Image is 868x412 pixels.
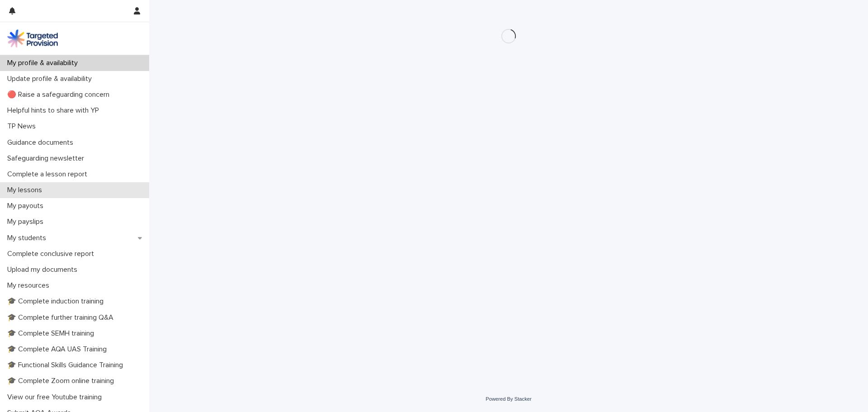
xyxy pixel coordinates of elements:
[4,202,51,210] p: My payouts
[4,393,109,402] p: View our free Youtube training
[4,90,117,99] p: 🔴 Raise a safeguarding concern
[4,377,121,385] p: 🎓 Complete Zoom online training
[4,106,106,115] p: Helpful hints to share with YP
[4,345,114,354] p: 🎓 Complete AQA UAS Training
[4,218,51,226] p: My payslips
[7,29,58,47] img: M5nRWzHhSzIhMunXDL62
[4,59,85,67] p: My profile & availability
[4,75,99,83] p: Update profile & availability
[4,281,57,290] p: My resources
[486,396,531,402] a: Powered By Stacker
[4,122,43,131] p: TP News
[4,313,121,322] p: 🎓 Complete further training Q&A
[4,265,85,274] p: Upload my documents
[4,250,101,258] p: Complete conclusive report
[4,297,111,306] p: 🎓 Complete induction training
[4,234,53,242] p: My students
[4,186,49,194] p: My lessons
[4,138,80,147] p: Guidance documents
[4,361,130,369] p: 🎓 Functional Skills Guidance Training
[4,329,101,338] p: 🎓 Complete SEMH training
[4,154,91,163] p: Safeguarding newsletter
[4,170,94,179] p: Complete a lesson report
